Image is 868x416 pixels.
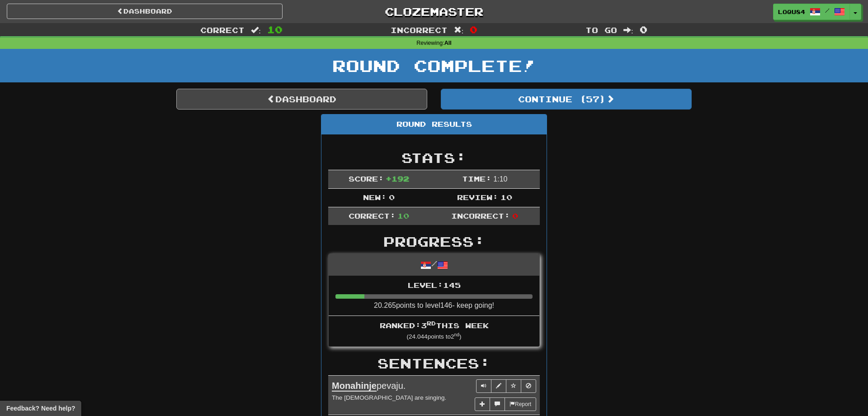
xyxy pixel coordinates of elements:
span: 10 [397,211,409,220]
span: : [454,26,464,34]
h2: Progress: [328,234,540,249]
span: Level: 145 [408,281,461,289]
span: Correct [200,25,245,34]
span: 0 [470,24,477,35]
span: 0 [512,211,518,220]
small: The [DEMOGRAPHIC_DATA] are singing. [332,394,446,401]
div: / [329,254,539,275]
span: New: [363,193,387,201]
span: Incorrect: [451,211,510,220]
span: Correct: [349,211,396,220]
span: 0 [640,24,647,35]
sup: rd [427,320,436,326]
a: Dashboard [176,89,427,110]
div: More sentence controls [475,397,536,411]
span: 0 [389,193,395,201]
span: : [251,26,261,34]
button: Continue (57) [441,89,692,110]
button: Report [505,397,536,411]
span: 1 : 10 [493,175,507,183]
a: Dashboard [7,4,283,19]
span: Incorrect [391,25,448,34]
span: / [825,7,830,14]
span: + 192 [386,174,409,183]
h2: Stats: [328,150,540,165]
button: Play sentence audio [476,379,491,393]
span: 10 [500,193,512,201]
h1: Round Complete! [3,57,865,75]
span: loqu84 [778,8,805,16]
a: loqu84 / [773,4,850,20]
button: Edit sentence [491,379,506,393]
strong: All [444,40,452,46]
button: Toggle favorite [506,379,521,393]
u: Monahinje [332,381,377,392]
span: : [623,26,633,34]
span: Ranked: 3 this week [380,321,489,330]
small: ( 24.044 points to 2 ) [407,333,462,340]
span: Score: [349,174,384,183]
span: Time: [462,174,491,183]
button: Add sentence to collection [475,397,490,411]
a: Clozemaster [296,4,572,19]
div: Sentence controls [476,379,536,393]
li: 20.265 points to level 146 - keep going! [329,276,539,316]
span: To go [585,25,617,34]
h2: Sentences: [328,356,540,371]
span: Review: [457,193,498,201]
button: Toggle ignore [521,379,536,393]
span: 10 [267,24,283,35]
span: Open feedback widget [6,404,75,413]
span: pevaju. [332,381,406,392]
sup: nd [454,332,459,337]
div: Round Results [321,115,547,134]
